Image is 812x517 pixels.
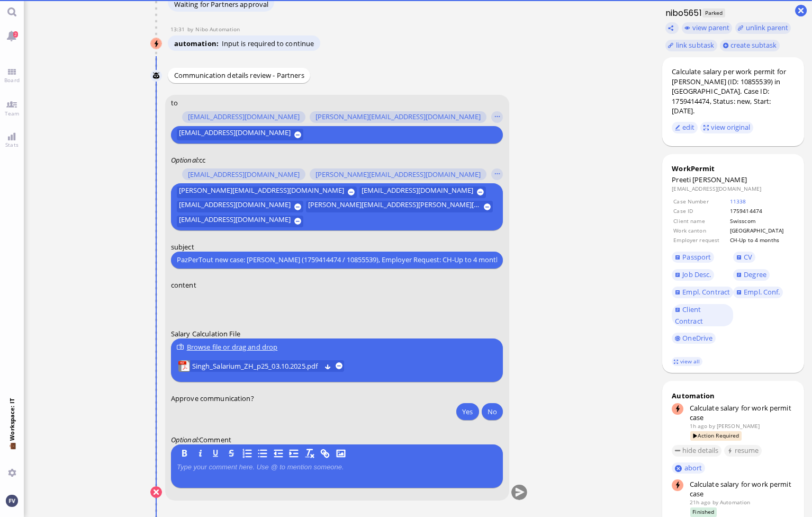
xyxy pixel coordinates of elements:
button: create subtask [720,40,780,51]
span: Finished [690,507,717,516]
span: [PERSON_NAME][EMAIL_ADDRESS][DOMAIN_NAME] [179,186,344,198]
td: [GEOGRAPHIC_DATA] [729,226,793,235]
span: Optional [171,155,197,165]
span: [EMAIL_ADDRESS][DOMAIN_NAME] [362,186,473,198]
td: Client name [673,217,728,225]
button: remove [336,362,342,369]
button: [EMAIL_ADDRESS][DOMAIN_NAME] [177,129,303,140]
span: [EMAIL_ADDRESS][DOMAIN_NAME] [179,216,291,227]
td: Case ID [673,207,728,215]
span: 1h ago [690,422,708,430]
a: Job Desc. [672,269,714,281]
span: 13:31 [170,25,187,33]
task-group-action-menu: link subtask [665,40,717,51]
a: Passport [672,252,714,263]
td: CH-Up to 4 months [729,236,793,244]
button: hide details [672,445,721,457]
button: I [194,448,206,459]
div: Automation [672,391,795,400]
span: Approve communication? [171,394,254,403]
button: Yes [456,403,479,420]
div: Calculate salary for work permit case [690,403,795,422]
span: automation@nibo.ai [195,25,240,33]
img: You [6,495,17,506]
button: [PERSON_NAME][EMAIL_ADDRESS][DOMAIN_NAME] [310,168,486,180]
button: Copy ticket nibo5651 link to clipboard [665,22,679,34]
button: [EMAIL_ADDRESS][DOMAIN_NAME] [177,201,303,212]
span: [EMAIL_ADDRESS][DOMAIN_NAME] [179,201,291,212]
button: view original [700,122,753,133]
span: Comment [199,435,231,444]
td: Work canton [673,226,728,235]
a: Degree [733,269,769,281]
span: Stats [3,141,21,148]
span: [PERSON_NAME][EMAIL_ADDRESS][DOMAIN_NAME] [315,171,481,179]
button: [EMAIL_ADDRESS][DOMAIN_NAME] [182,168,305,180]
div: Calculate salary for work permit case [690,479,795,498]
span: [PERSON_NAME][EMAIL_ADDRESS][PERSON_NAME][DOMAIN_NAME] [308,201,480,212]
span: Preeti [672,175,691,184]
span: [EMAIL_ADDRESS][DOMAIN_NAME] [179,129,291,140]
span: Action Required [690,431,742,440]
span: Team [2,110,22,117]
span: Salary Calculation File [171,329,240,339]
span: Singh_Salarium_ZH_p25_03.10.2025.pdf [192,360,321,372]
div: Communication details review - Partners [168,68,310,83]
span: content [171,280,196,290]
button: resume [724,445,762,457]
button: No [482,403,503,420]
span: [EMAIL_ADDRESS][DOMAIN_NAME] [188,171,300,179]
button: view parent [682,22,733,34]
button: [PERSON_NAME][EMAIL_ADDRESS][DOMAIN_NAME] [177,186,357,198]
span: by [712,498,718,506]
h1: nibo5651 [662,7,702,19]
span: Board [2,76,22,84]
span: Degree [744,270,766,279]
button: Download Singh_Salarium_ZH_p25_03.10.2025.pdf [324,362,331,369]
dd: [EMAIL_ADDRESS][DOMAIN_NAME] [672,185,795,192]
a: OneDrive [672,333,716,344]
td: 1759414474 [729,207,793,215]
span: Parked [702,8,725,17]
span: 21h ago [690,498,711,506]
span: automation@bluelakelegal.com [720,498,750,506]
lob-view: Singh_Salarium_ZH_p25_03.10.2025.pdf [178,360,345,372]
td: Swisscom [729,217,793,225]
td: Employer request [673,236,728,244]
a: Empl. Conf. [733,287,783,298]
button: [EMAIL_ADDRESS][DOMAIN_NAME] [177,216,303,227]
button: S [225,448,237,459]
div: Calculate salary per work permit for [PERSON_NAME] (ID: 10855539) in [GEOGRAPHIC_DATA]. Case ID: ... [672,67,795,116]
span: [PERSON_NAME] [692,175,747,184]
span: Input is required to continue [222,39,314,48]
a: view all [672,357,702,366]
span: Passport [682,252,711,262]
em: : [171,155,199,165]
button: [EMAIL_ADDRESS][DOMAIN_NAME] [360,186,486,198]
td: Case Number [673,197,728,206]
button: Cancel [150,486,162,498]
span: Empl. Contract [682,287,730,297]
button: U [210,448,222,459]
button: [EMAIL_ADDRESS][DOMAIN_NAME] [182,111,305,123]
span: cc [199,155,205,165]
span: by [709,422,715,430]
span: by [187,25,196,33]
button: abort [672,462,705,474]
span: Client Contract [675,305,703,326]
a: View Singh_Salarium_ZH_p25_03.10.2025.pdf [192,360,321,372]
span: anand.pazhenkottil@bluelakelegal.com [717,422,760,430]
a: 11338 [730,198,746,205]
span: subject [171,242,194,252]
a: Empl. Contract [672,287,733,298]
em: : [171,435,199,444]
span: automation [174,39,222,48]
button: [PERSON_NAME][EMAIL_ADDRESS][DOMAIN_NAME] [310,111,486,123]
span: [EMAIL_ADDRESS][DOMAIN_NAME] [188,113,300,121]
img: Nibo Automation [151,38,163,50]
img: Singh_Salarium_ZH_p25_03.10.2025.pdf [178,360,190,372]
span: link subtask [676,40,715,50]
button: unlink parent [735,22,791,34]
button: B [179,448,191,459]
span: to [171,98,178,108]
